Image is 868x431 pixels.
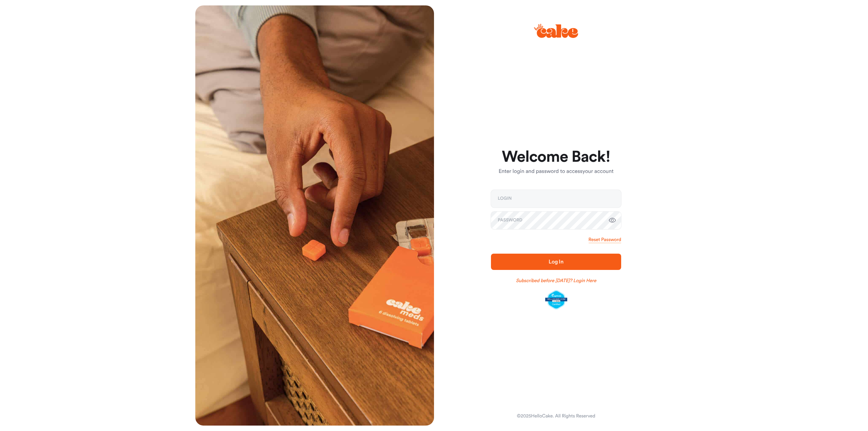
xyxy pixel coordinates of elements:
p: Enter login and password to access your account [491,168,621,176]
a: Reset Password [589,236,621,243]
img: legit-script-certified.png [545,290,567,309]
a: Subscribed before [DATE]? Login Here [516,277,596,284]
button: Log In [491,254,621,270]
div: © 2025 HelloCake. All Rights Reserved [517,413,595,419]
h1: Welcome Back! [491,149,621,165]
span: Log In [549,259,564,265]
